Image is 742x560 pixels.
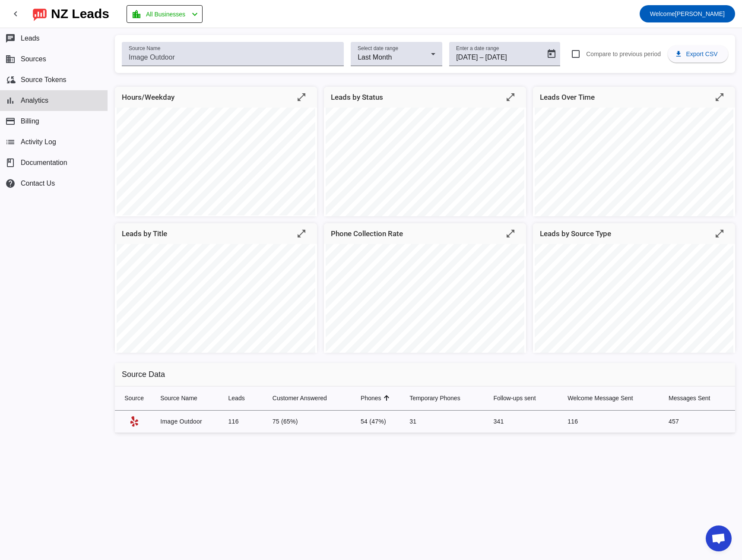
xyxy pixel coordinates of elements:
h2: Source Data [115,363,735,386]
span: Billing [21,117,39,125]
div: Source Name [160,394,214,402]
a: Open chat [706,525,732,551]
mat-icon: bar_chart [5,95,16,106]
mat-icon: open_in_full [296,92,307,102]
mat-icon: open_in_full [505,228,516,239]
mat-icon: payment [5,116,16,127]
div: Leads [228,394,259,402]
span: Export CSV [686,51,717,57]
mat-icon: chevron_left [10,9,21,19]
mat-card-title: Hours/Weekday [122,91,174,103]
div: NZ Leads [51,8,109,20]
td: 75 (65%) [266,411,354,433]
mat-card-title: Leads Over Time [540,91,595,103]
span: Activity Log [21,138,56,146]
button: All Businesses [127,5,203,23]
input: Start date [456,52,478,63]
mat-card-title: Phone Collection Rate [331,228,403,240]
button: Export CSV [668,45,728,63]
mat-card-title: Leads by Status [331,91,383,103]
td: 31 [403,411,486,433]
div: Customer Answered [273,394,347,402]
div: Temporary Phones [409,394,460,402]
mat-icon: list [5,137,16,147]
span: Source Tokens [21,76,67,84]
mat-icon: chevron_left [190,9,200,19]
span: Sources [21,55,46,63]
div: Phones [361,394,396,402]
input: Image Outdoor [129,52,337,63]
span: [PERSON_NAME] [650,8,725,20]
td: Image Outdoor [153,411,221,433]
mat-icon: open_in_full [714,92,725,102]
div: Phones [361,394,381,402]
mat-icon: business [5,54,16,64]
input: End date [485,52,526,63]
div: Messages Sent [669,394,710,402]
div: Welcome Message Sent [568,394,655,402]
mat-card-title: Leads by Source Type [540,228,611,240]
span: All Businesses [146,8,185,20]
div: Messages Sent [669,394,728,402]
td: 457 [662,411,735,433]
span: Contact Us [21,180,55,187]
mat-icon: help [5,178,16,189]
mat-icon: open_in_full [714,228,725,239]
div: Follow-ups sent [493,394,554,402]
div: Welcome Message Sent [568,394,633,402]
div: Customer Answered [273,394,327,402]
div: Temporary Phones [409,394,479,402]
div: Source Name [160,394,197,402]
button: Welcome[PERSON_NAME] [640,5,735,22]
span: Analytics [21,97,48,104]
td: 54 (47%) [354,411,403,433]
mat-card-title: Leads by Title [122,228,167,240]
td: 341 [486,411,561,433]
mat-label: Enter a date range [456,46,499,51]
span: book [5,158,16,168]
span: Welcome [650,10,675,17]
mat-icon: Yelp [129,416,140,427]
div: Leads [228,394,245,402]
span: – [480,52,484,63]
span: Documentation [21,159,67,167]
mat-icon: open_in_full [296,228,307,239]
div: Follow-ups sent [493,394,536,402]
img: logo [33,6,47,21]
td: 116 [561,411,662,433]
mat-label: Source Name [129,46,160,51]
span: Last Month [358,54,392,61]
mat-label: Select date range [358,46,398,51]
span: Leads [21,35,40,42]
mat-icon: download [675,50,682,58]
mat-icon: chat [5,33,16,44]
mat-icon: cloud_sync [5,75,16,85]
mat-icon: open_in_full [505,92,516,102]
span: Compare to previous period [586,51,661,57]
mat-icon: location_city [131,9,142,19]
button: Open calendar [543,45,560,63]
td: 116 [222,411,266,433]
th: Source [115,386,153,411]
